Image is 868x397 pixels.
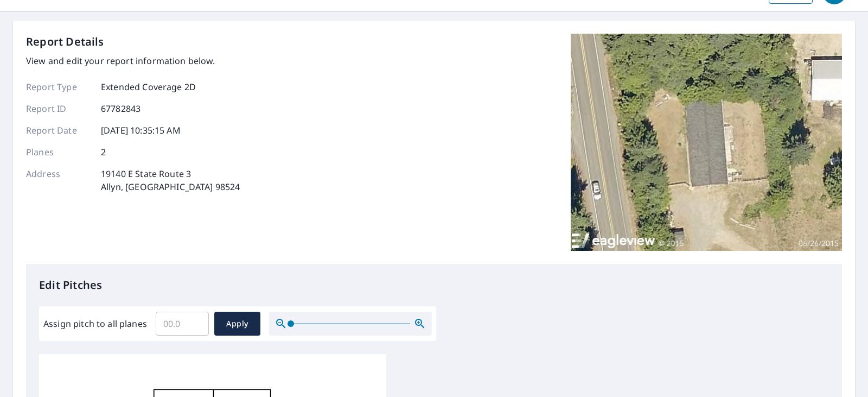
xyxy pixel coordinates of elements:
p: Report Type [26,80,91,93]
img: Top image [571,34,842,251]
p: Report ID [26,102,91,115]
label: Assign pitch to all planes [43,317,147,330]
p: 67782843 [101,102,141,115]
input: 00.0 [156,308,209,339]
p: Extended Coverage 2D [101,80,196,93]
p: 2 [101,146,106,159]
p: View and edit your report information below. [26,54,240,67]
p: 19140 E State Route 3 Allyn, [GEOGRAPHIC_DATA] 98524 [101,167,240,193]
p: Edit Pitches [39,277,829,293]
p: Report Date [26,124,91,137]
p: Report Details [26,34,104,50]
p: Planes [26,146,91,159]
button: Apply [214,312,260,336]
p: Address [26,167,91,193]
p: [DATE] 10:35:15 AM [101,124,181,137]
span: Apply [223,317,252,331]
